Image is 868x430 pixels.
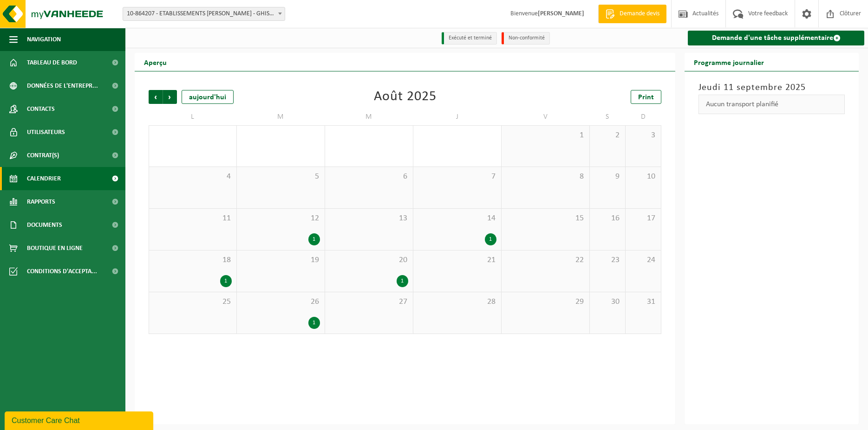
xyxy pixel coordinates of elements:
[308,317,320,329] div: 1
[220,275,232,287] div: 1
[27,237,83,260] span: Boutique en ligne
[594,213,620,224] span: 16
[594,255,620,265] span: 23
[598,5,666,23] a: Demande devis
[27,144,59,167] span: Contrat(s)
[418,255,496,265] span: 21
[182,90,234,104] div: aujourd'hui
[330,213,408,224] span: 13
[688,31,864,45] a: Demande d'une tâche supplémentaire
[594,130,620,141] span: 2
[27,213,62,237] span: Documents
[123,7,285,20] span: 10-864207 - ETABLISSEMENTS ROBERT STIERNON - GHISLENGHIEN
[154,213,232,224] span: 11
[698,95,845,114] div: Aucun transport planifié
[630,172,656,182] span: 10
[154,172,232,182] span: 4
[442,32,497,45] li: Exécuté et terminé
[418,172,496,182] span: 7
[630,213,656,224] span: 17
[27,190,55,213] span: Rapports
[237,109,325,125] td: M
[506,172,585,182] span: 8
[617,9,662,19] span: Demande devis
[330,172,408,182] span: 6
[241,172,320,182] span: 5
[27,28,61,51] span: Navigation
[27,97,55,121] span: Contacts
[241,255,320,265] span: 19
[27,74,98,97] span: Données de l'entrepr...
[27,260,97,283] span: Conditions d'accepta...
[241,297,320,307] span: 26
[27,121,65,144] span: Utilisateurs
[330,255,408,265] span: 20
[485,233,496,245] div: 1
[630,130,656,141] span: 3
[27,51,77,74] span: Tableau de bord
[135,53,176,71] h2: Aperçu
[502,32,550,45] li: Non-conformité
[154,297,232,307] span: 25
[685,53,773,71] h2: Programme journalier
[308,233,320,245] div: 1
[631,90,661,104] a: Print
[506,130,585,141] span: 1
[163,90,177,104] span: Suivant
[5,410,155,430] iframe: chat widget
[123,7,285,21] span: 10-864207 - ETABLISSEMENTS ROBERT STIERNON - GHISLENGHIEN
[506,213,585,224] span: 15
[413,109,502,125] td: J
[638,94,654,101] span: Print
[27,167,61,190] span: Calendrier
[241,213,320,224] span: 12
[594,297,620,307] span: 30
[397,275,408,287] div: 1
[502,109,590,125] td: V
[630,255,656,265] span: 24
[149,109,237,125] td: L
[594,172,620,182] span: 9
[325,109,413,125] td: M
[506,297,585,307] span: 29
[418,213,496,224] span: 14
[698,81,845,95] h3: Jeudi 11 septembre 2025
[374,90,437,104] div: Août 2025
[330,297,408,307] span: 27
[154,255,232,265] span: 18
[630,297,656,307] span: 31
[538,10,584,17] strong: [PERSON_NAME]
[418,297,496,307] span: 28
[506,255,585,265] span: 22
[149,90,163,104] span: Précédent
[590,109,626,125] td: S
[626,109,661,125] td: D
